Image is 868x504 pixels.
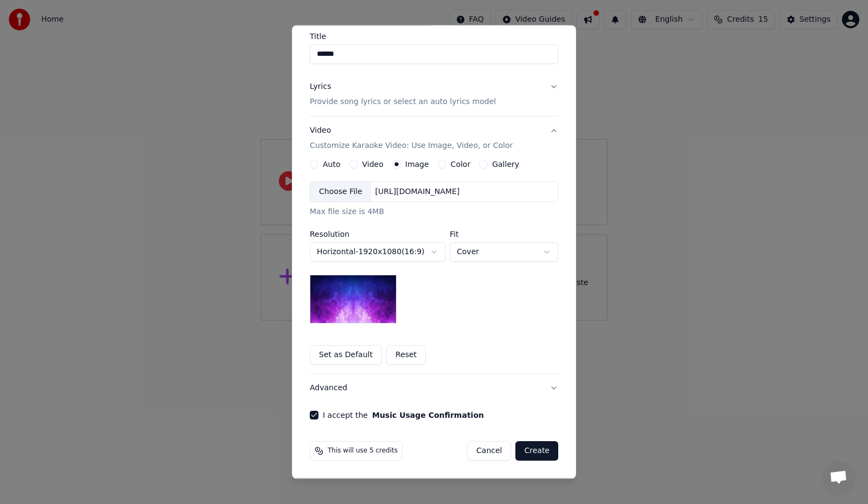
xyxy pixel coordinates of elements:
label: Fit [450,230,558,238]
button: Reset [386,345,426,365]
label: Color [451,160,471,168]
label: Auto [323,160,341,168]
p: Provide song lyrics or select an auto lyrics model [310,96,496,107]
label: Resolution [310,230,445,238]
button: Set as Default [310,345,382,365]
label: Video [362,160,384,168]
div: Choose File [310,182,371,202]
button: Cancel [467,441,511,461]
button: LyricsProvide song lyrics or select an auto lyrics model [310,73,558,116]
button: I accept the [372,411,484,419]
button: VideoCustomize Karaoke Video: Use Image, Video, or Color [310,117,558,160]
div: VideoCustomize Karaoke Video: Use Image, Video, or Color [310,160,558,373]
label: Gallery [492,160,519,168]
label: Image [405,160,429,168]
button: Advanced [310,374,558,402]
label: I accept the [323,411,484,419]
div: Lyrics [310,81,331,92]
div: Max file size is 4MB [310,206,558,217]
p: Customize Karaoke Video: Use Image, Video, or Color [310,140,513,151]
div: Video [310,125,513,151]
span: This will use 5 credits [328,447,398,455]
button: Create [515,441,558,461]
label: Title [310,33,558,40]
div: [URL][DOMAIN_NAME] [371,186,464,197]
